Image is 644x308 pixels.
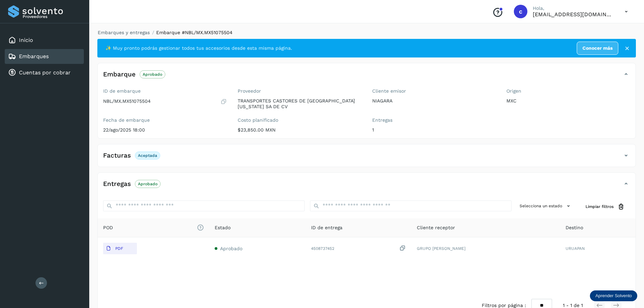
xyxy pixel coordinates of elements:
[103,88,227,94] label: ID de embarque
[98,178,636,195] div: EntregasAprobado
[103,98,151,104] p: NBL/MX.MX51075504
[103,224,204,231] span: POD
[595,293,632,299] p: Aprender Solvento
[5,49,84,64] div: Embarques
[238,98,361,110] p: TRANSPORTES CASTORES DE [GEOGRAPHIC_DATA][US_STATE] SA DE CV
[103,243,137,254] button: PDF
[98,150,636,167] div: FacturasAceptada
[220,246,242,251] span: Aprobado
[97,29,636,36] nav: breadcrumb
[105,45,292,52] span: ✨ Muy pronto podrás gestionar todos tus accesorios desde esta misma página.
[5,33,84,48] div: Inicio
[311,245,406,252] div: 4508737452
[19,37,33,43] a: Inicio
[372,98,496,104] p: NIAGARA
[506,98,630,104] p: MXC
[417,224,455,231] span: Cliente receptor
[138,153,157,158] p: Aceptada
[411,237,560,260] td: GRUPO [PERSON_NAME]
[19,53,49,60] a: Embarques
[506,88,630,94] label: Origen
[372,88,496,94] label: Cliente emisor
[311,224,342,231] span: ID de entrega
[533,11,614,18] p: cuentasespeciales8_met@castores.com.mx
[5,65,84,80] div: Cuentas por cobrar
[103,180,131,188] h4: Entregas
[103,117,227,123] label: Fecha de embarque
[580,200,630,213] button: Limpiar filtros
[156,30,233,35] span: Embarque #NBL/MX.MX51075504
[215,224,231,231] span: Estado
[103,71,136,78] h4: Embarque
[590,290,637,301] div: Aprender Solvento
[115,246,123,251] p: PDF
[372,117,496,123] label: Entregas
[372,127,496,133] p: 1
[19,69,71,76] a: Cuentas por cobrar
[143,72,162,77] p: Aprobado
[98,69,636,86] div: EmbarqueAprobado
[103,152,131,160] h4: Facturas
[238,88,361,94] label: Proveedor
[560,237,636,260] td: URUAPAN
[238,117,361,123] label: Costo planificado
[533,5,614,11] p: Hola,
[577,42,618,55] a: Conocer más
[138,182,158,186] p: Aprobado
[586,204,614,210] span: Limpiar filtros
[566,224,583,231] span: Destino
[23,14,81,19] p: Proveedores
[517,200,575,212] button: Selecciona un estado
[98,30,150,35] a: Embarques y entregas
[103,127,227,133] p: 22/ago/2025 18:00
[238,127,361,133] p: $23,850.00 MXN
